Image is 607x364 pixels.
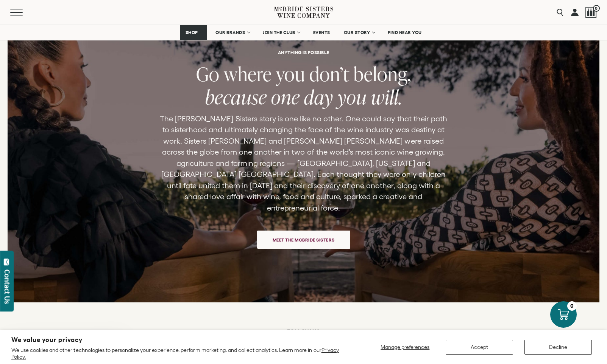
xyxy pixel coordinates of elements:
span: JOIN THE CLUB [263,30,295,35]
a: OUR STORY [339,25,379,40]
p: The [PERSON_NAME] Sisters story is one like no other. One could say that their path to sisterhood... [158,113,449,214]
h6: Follow us [51,328,557,335]
a: Meet the McBride Sisters [257,231,350,249]
a: Privacy Policy. [11,347,339,360]
span: you [337,84,367,110]
a: SHOP [180,25,207,40]
span: SHOP [185,30,198,35]
span: EVENTS [313,30,330,35]
span: because [205,84,267,110]
button: Accept [446,340,513,355]
a: JOIN THE CLUB [258,25,304,40]
button: Manage preferences [376,340,434,355]
span: OUR BRANDS [215,30,245,35]
h6: ANYTHING IS POSSIBLE [278,50,329,55]
p: We use cookies and other technologies to personalize your experience, perform marketing, and coll... [11,347,347,360]
span: 0 [593,5,600,12]
span: Manage preferences [381,344,429,350]
span: don’t [309,61,350,87]
span: FIND NEAR YOU [388,30,422,35]
button: Decline [524,340,592,355]
a: EVENTS [308,25,335,40]
span: Meet the McBride Sisters [259,232,348,247]
button: Mobile Menu Trigger [10,9,37,16]
span: will. [371,84,402,110]
a: FIND NEAR YOU [383,25,427,40]
span: you [276,61,305,87]
span: OUR STORY [344,30,370,35]
span: belong, [354,61,411,87]
a: OUR BRANDS [211,25,254,40]
div: 0 [567,301,577,311]
span: day [304,84,333,110]
div: Contact Us [3,270,11,304]
span: Go [196,61,220,87]
h2: We value your privacy [11,337,347,343]
span: one [271,84,300,110]
span: where [224,61,272,87]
